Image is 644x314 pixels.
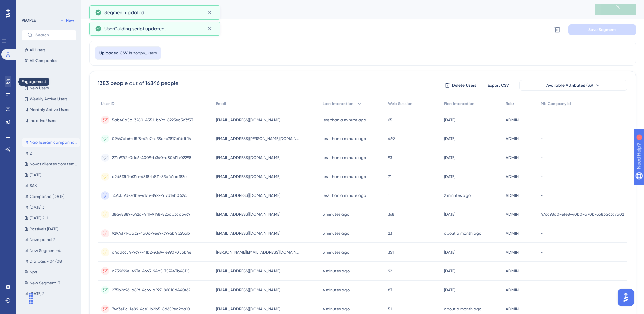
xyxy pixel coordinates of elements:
[30,194,64,199] span: Campanha [DATE]
[129,50,132,56] span: is
[541,231,543,236] span: -
[89,5,578,14] div: People
[133,50,157,56] span: zoppy_Users
[444,269,455,273] time: [DATE]
[506,212,519,217] span: ADMIN
[216,136,301,141] span: [EMAIL_ADDRESS][PERSON_NAME][DOMAIN_NAME]
[57,16,76,24] button: New
[216,268,280,274] span: [EMAIL_ADDRESS][DOMAIN_NAME]
[506,306,519,312] span: ADMIN
[112,155,191,160] span: 271a97f2-0de6-4009-b340-a50611b02298
[22,182,80,190] button: SAK
[30,58,57,63] span: All Companies
[101,101,115,106] span: User ID
[323,174,366,179] time: less than a minute ago
[388,136,395,141] span: 469
[216,155,280,160] span: [EMAIL_ADDRESS][DOMAIN_NAME]
[388,101,412,106] span: Web Session
[388,193,389,198] span: 1
[16,2,42,10] span: Need Help?
[30,151,32,156] span: 2
[444,212,455,217] time: [DATE]
[388,287,392,293] span: 87
[323,288,350,292] time: 4 minutes ago
[588,27,616,32] span: Save Segment
[22,225,80,233] button: Possiveis [DATE]
[216,193,280,198] span: [EMAIL_ADDRESS][DOMAIN_NAME]
[66,18,74,23] span: New
[216,287,280,293] span: [EMAIL_ADDRESS][DOMAIN_NAME]
[112,287,190,293] span: 275b2c96-a89f-4c66-a927-86010d440f62
[112,250,191,255] span: a4ad6654-9697-41b2-9369-1e9907055b4e
[22,138,80,147] button: Nao fizeram campanha agosto
[444,174,455,179] time: [DATE]
[506,101,514,106] span: Role
[22,84,76,92] button: New Users
[488,83,509,88] span: Export CSV
[216,174,280,179] span: [EMAIL_ADDRESS][DOMAIN_NAME]
[568,24,636,35] button: Save Segment
[22,203,80,211] button: [DATE] 3
[22,18,36,23] div: PEOPLE
[145,79,178,87] div: 16846 people
[506,193,519,198] span: ADMIN
[216,117,280,123] span: [EMAIL_ADDRESS][DOMAIN_NAME]
[30,118,56,123] span: Inactive Users
[22,236,80,244] button: Novo painel 2
[112,306,190,312] span: 74c3e11c-1e89-4ce1-b2b5-8d659ec2ba10
[388,155,392,160] span: 93
[30,237,55,242] span: Novo painel 2
[506,231,519,236] span: ADMIN
[388,268,392,274] span: 92
[30,140,78,145] span: Nao fizeram campanha agosto
[541,306,543,312] span: -
[30,248,61,253] span: New Segment-4
[30,269,37,275] span: Nps
[541,117,543,123] span: -
[323,193,366,198] time: less than a minute ago
[30,259,62,264] span: Dia pais - 04/08
[506,117,519,123] span: ADMIN
[30,183,37,188] span: SAK
[388,212,395,217] span: 368
[388,117,392,123] span: 65
[444,193,471,198] time: 2 minutes ago
[323,231,349,236] time: 3 minutes ago
[506,155,519,160] span: ADMIN
[541,250,543,255] span: -
[323,117,366,122] time: less than a minute ago
[22,246,80,255] button: New Segment-4
[112,136,191,141] span: 09667bb6-d5f8-42e7-b35d-b7817efddb16
[541,174,543,179] span: -
[22,46,76,54] button: All Users
[30,161,78,167] span: Novos clientes com template de campanha
[323,212,349,217] time: 3 minutes ago
[541,155,543,160] span: -
[112,117,193,123] span: 5ab40a5c-3280-4551-b69b-8223ec5c3f53
[216,212,280,217] span: [EMAIL_ADDRESS][DOMAIN_NAME]
[30,85,49,91] span: New Users
[541,136,543,141] span: -
[22,257,80,265] button: Dia pais - 04/08
[541,212,624,217] span: 47cc98a0-efe8-40b0-a70b-3583a63c7a02
[22,160,80,168] button: Novos clientes com template de campanha
[323,269,350,273] time: 4 minutes ago
[112,212,190,217] span: 38a48889-342d-411f-9148-825ab3ca5469
[444,117,455,122] time: [DATE]
[444,307,481,311] time: about a month ago
[112,174,187,179] span: a2d5f3b1-631a-4818-b8f1-83bfb1acf83e
[22,290,80,298] button: [DATE] 2
[452,83,476,88] span: Delete Users
[216,231,280,236] span: [EMAIL_ADDRESS][DOMAIN_NAME]
[388,174,391,179] span: 71
[444,250,455,255] time: [DATE]
[30,96,67,102] span: Weekly Active Users
[388,306,392,312] span: 51
[26,288,37,309] div: Arrastar
[22,192,80,201] button: Campanha [DATE]
[47,3,49,9] div: 1
[541,287,543,293] span: -
[481,80,515,91] button: Export CSV
[99,50,128,56] span: Uploaded CSV
[444,101,474,106] span: First Interaction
